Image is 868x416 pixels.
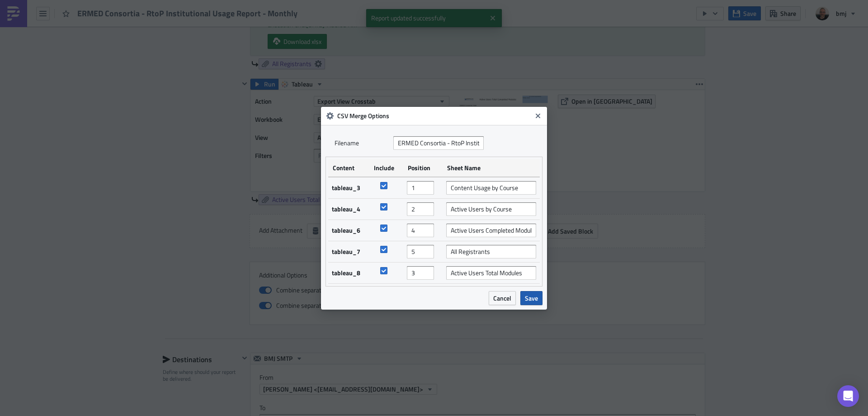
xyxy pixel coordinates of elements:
[337,112,532,120] h6: CSV Merge Options
[328,262,369,283] td: tableau_8
[328,159,369,177] th: Content
[328,220,369,241] td: tableau_6
[328,241,369,262] td: tableau_7
[489,291,516,305] button: Cancel
[443,159,540,177] th: Sheet Name
[531,109,545,123] button: Close
[335,136,389,150] label: Filenam﻿e
[369,159,403,177] th: Include
[393,136,484,150] input: merge CSV filename
[328,177,369,199] td: tableau_3
[403,159,443,177] th: Position
[520,291,542,305] button: Save
[4,4,432,11] body: Rich Text Area. Press ALT-0 for help.
[328,198,369,220] td: tableau_4
[837,385,859,407] div: Open Intercom Messenger
[493,293,511,303] span: Cancel
[525,293,538,303] span: Save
